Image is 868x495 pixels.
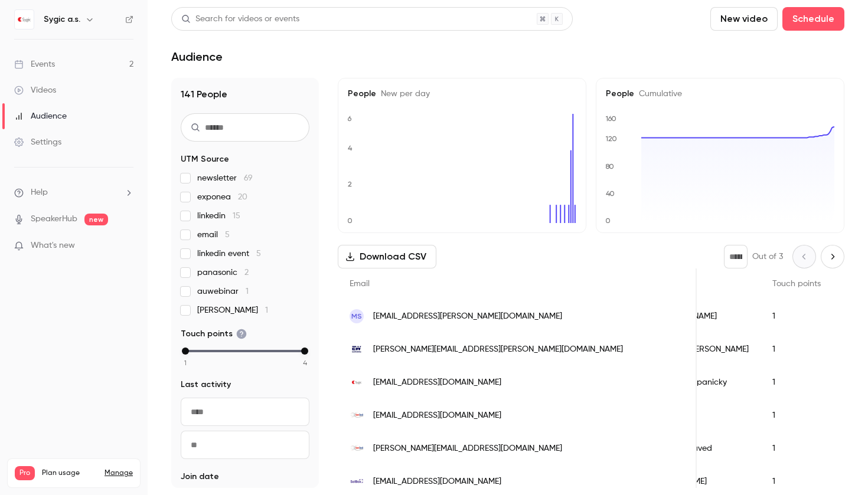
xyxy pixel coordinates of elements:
[181,379,231,391] span: Last activity
[105,468,133,478] a: Manage
[42,468,97,478] span: Plan usage
[181,328,247,340] span: Touch points
[373,442,562,455] span: [PERSON_NAME][EMAIL_ADDRESS][DOMAIN_NAME]
[373,376,501,389] span: [EMAIL_ADDRESS][DOMAIN_NAME]
[84,214,108,225] span: new
[15,10,34,29] img: Sygic a.s.
[303,358,307,368] span: 4
[246,287,249,296] span: 1
[244,268,249,277] span: 2
[634,90,682,98] span: Cumulative
[348,144,353,152] text: 4
[710,7,778,31] button: New video
[197,267,249,278] span: panasonic
[225,231,230,239] span: 5
[197,286,249,297] span: auwebinar
[350,474,364,489] img: solbox.it
[181,153,229,165] span: UTM Source
[181,87,309,101] h1: 141 People
[772,280,821,288] span: Touch points
[31,213,77,225] a: SpeakerHub
[119,241,133,251] iframe: Noticeable Trigger
[605,114,616,123] text: 160
[14,136,61,148] div: Settings
[184,358,187,368] span: 1
[244,174,253,182] span: 69
[238,193,247,201] span: 20
[761,333,833,366] div: 1
[233,212,240,220] span: 15
[197,248,261,260] span: linkedin event
[605,162,614,171] text: 80
[338,245,436,268] button: Download CSV
[265,306,268,314] span: 1
[301,348,308,355] div: max
[197,229,230,241] span: email
[181,13,299,25] div: Search for videos or events
[373,476,501,488] span: [EMAIL_ADDRESS][DOMAIN_NAME]
[782,7,844,31] button: Schedule
[347,217,353,225] text: 0
[350,342,364,356] img: eurowag.com
[605,217,611,225] text: 0
[752,251,783,263] p: Out of 3
[14,58,55,70] div: Events
[14,84,56,96] div: Videos
[348,88,576,100] h5: People
[605,135,617,143] text: 120
[181,471,219,483] span: Join date
[350,441,364,455] img: samtech-me.com
[14,186,133,199] li: help-dropdown-opener
[197,304,268,316] span: [PERSON_NAME]
[761,366,833,399] div: 1
[350,408,364,422] img: samtech-me.com
[351,311,362,322] span: MS
[197,172,253,184] span: newsletter
[197,210,240,222] span: linkedin
[44,14,80,25] h6: Sygic a.s.
[348,180,352,188] text: 2
[31,186,48,199] span: Help
[15,466,35,480] span: Pro
[606,88,834,100] h5: People
[197,191,247,203] span: exponea
[761,399,833,432] div: 1
[256,250,261,258] span: 5
[373,343,623,356] span: [PERSON_NAME][EMAIL_ADDRESS][PERSON_NAME][DOMAIN_NAME]
[761,300,833,333] div: 1
[373,409,501,422] span: [EMAIL_ADDRESS][DOMAIN_NAME]
[606,189,615,198] text: 40
[14,110,67,122] div: Audience
[373,310,562,323] span: [EMAIL_ADDRESS][PERSON_NAME][DOMAIN_NAME]
[347,114,352,123] text: 6
[821,245,844,268] button: Next page
[182,348,189,355] div: min
[761,432,833,465] div: 1
[350,375,364,389] img: sygic.com
[350,280,370,288] span: Email
[31,240,75,252] span: What's new
[171,50,223,64] h1: Audience
[376,90,430,98] span: New per day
